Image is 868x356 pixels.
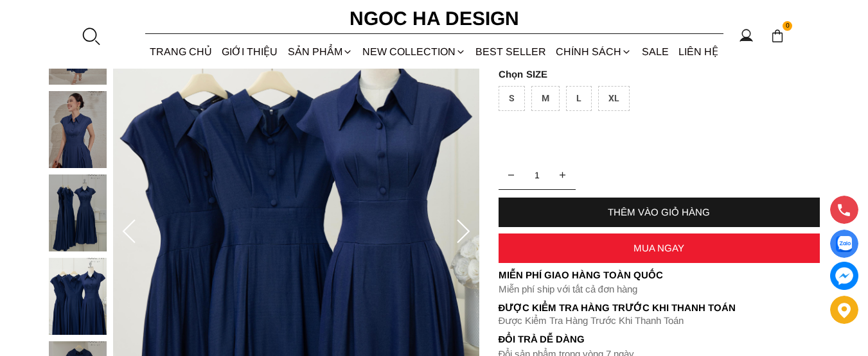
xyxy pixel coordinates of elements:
[283,35,357,69] div: SẢN PHẨM
[357,35,470,69] a: NEW COLLECTION
[499,334,820,344] h6: Đổi trả dễ dàng
[499,302,820,314] p: Được Kiểm Tra Hàng Trước Khi Thanh Toán
[471,35,551,69] a: BEST SELLER
[499,242,820,253] div: MUA NGAY
[49,91,107,168] img: Vivi Dress_ Đầm Sơ Mi Rớt Vai Bò Lụa Màu Xanh D1000_mini_2
[531,86,560,111] div: M
[673,35,723,69] a: LIÊN HỆ
[830,230,858,258] a: Display image
[499,315,820,326] p: Được Kiểm Tra Hàng Trước Khi Thanh Toán
[49,258,107,335] img: Vivi Dress_ Đầm Sơ Mi Rớt Vai Bò Lụa Màu Xanh D1000_mini_4
[499,86,525,111] div: S
[499,69,820,80] p: SIZE
[499,269,663,280] font: Miễn phí giao hàng toàn quốc
[566,86,592,111] div: L
[499,284,637,294] font: Miễn phí ship với tất cả đơn hàng
[637,35,673,69] a: SALE
[598,86,630,111] div: XL
[551,35,637,69] div: Chính sách
[499,162,576,188] input: Quantity input
[770,29,784,43] img: img-CART-ICON-ksit0nf1
[783,21,793,31] span: 0
[338,3,531,34] a: Ngoc Ha Design
[49,174,107,251] img: Vivi Dress_ Đầm Sơ Mi Rớt Vai Bò Lụa Màu Xanh D1000_mini_3
[499,207,820,217] div: THÊM VÀO GIỎ HÀNG
[145,35,217,69] a: TRANG CHỦ
[836,236,852,252] img: Display image
[217,35,283,69] a: GIỚI THIỆU
[830,262,858,290] a: messenger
